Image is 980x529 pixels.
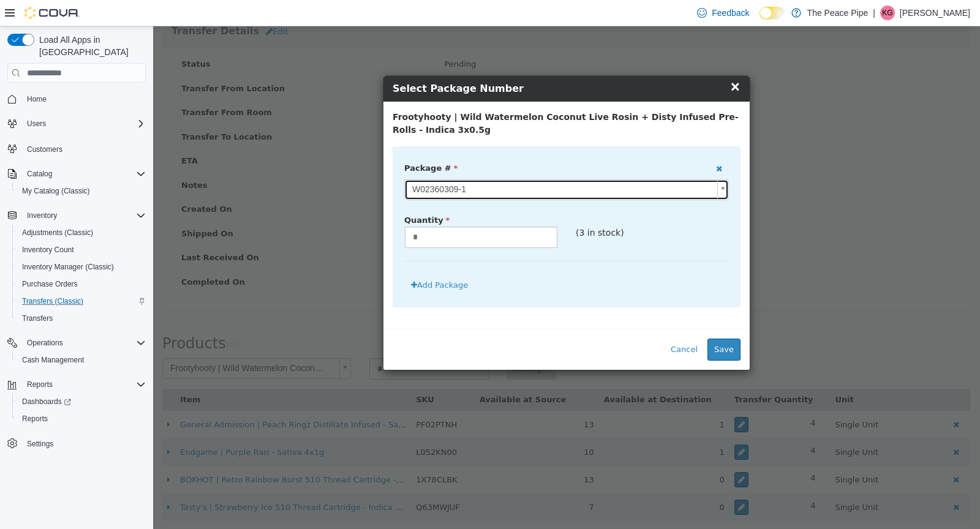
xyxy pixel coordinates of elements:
span: Operations [22,336,146,350]
input: Dark Mode [759,7,785,20]
span: My Catalog (Classic) [17,184,146,198]
button: Cash Management [12,351,151,369]
button: Home [2,90,151,108]
span: Users [27,119,46,129]
a: Customers [22,142,67,157]
button: Catalog [2,165,151,182]
span: × [576,53,587,67]
span: Operations [27,338,63,348]
button: Transfers (Classic) [12,293,151,310]
a: My Catalog (Classic) [17,184,95,198]
button: Users [2,115,151,132]
button: Save [554,312,587,334]
a: Inventory Count [17,242,79,257]
span: Package # [251,137,304,146]
p: [PERSON_NAME] [900,6,970,20]
p: (3 in stock) [423,200,576,213]
a: Dashboards [12,393,151,410]
span: Transfers [22,313,53,323]
a: Adjustments (Classic) [17,225,98,240]
a: Purchase Orders [17,277,83,291]
span: Inventory Manager (Classic) [22,262,114,272]
button: Catalog [22,167,57,181]
button: Purchase Orders [12,276,151,293]
button: Transfers [12,310,151,327]
span: Cash Management [22,355,84,365]
span: Load All Apps in [GEOGRAPHIC_DATA] [34,34,146,58]
span: Transfers [17,311,146,326]
button: Operations [22,336,68,350]
button: Inventory [22,208,62,223]
a: Home [22,92,51,107]
span: Reports [22,414,48,424]
span: Cash Management [17,353,146,367]
a: Transfers [17,311,58,326]
button: Operations [2,334,151,351]
img: Cova [24,7,80,19]
span: Inventory Count [17,242,146,257]
a: Reports [17,411,53,426]
button: Adjustments (Classic) [12,224,151,241]
a: Cash Management [17,353,89,367]
span: Adjustments (Classic) [22,228,93,238]
button: Customers [2,140,151,157]
span: Feedback [712,7,749,19]
button: Reports [12,410,151,427]
button: Cancel [511,312,551,334]
span: Dark Mode [759,20,760,20]
span: W02360309-1 [252,154,559,173]
span: Catalog [27,169,52,179]
nav: Complex example [7,85,146,484]
span: Adjustments (Classic) [17,225,146,240]
span: My Catalog (Classic) [22,186,90,196]
span: Dashboards [17,394,146,409]
button: Inventory Count [12,241,151,258]
button: Settings [2,435,151,452]
span: Reports [27,380,53,389]
span: Catalog [22,167,146,181]
span: Settings [22,436,146,451]
button: My Catalog (Classic) [12,182,151,200]
span: Quantity [251,189,296,198]
span: Home [27,94,47,104]
span: Customers [22,141,146,156]
button: Users [22,116,51,131]
span: Settings [27,439,53,449]
span: Inventory [27,211,57,220]
button: Inventory Manager (Classic) [12,258,151,276]
h4: Select Package Number [239,55,587,70]
a: Dashboards [17,394,76,409]
span: KG [882,6,892,20]
span: Users [22,116,146,131]
a: Settings [22,437,58,451]
span: Reports [17,411,146,426]
span: Dashboards [22,397,71,407]
span: Purchase Orders [22,279,78,289]
span: Inventory Count [22,245,74,255]
button: Add Package [251,248,322,270]
p: The Peace Pipe [807,6,869,20]
a: Feedback [692,1,754,25]
label: Frootyhooty | Wild Watermelon Coconut Live Rosin + Disty Infused Pre-Rolls - Indica 3x0.5g [239,84,587,110]
a: Transfers (Classic) [17,294,88,309]
span: Home [22,91,146,107]
span: Transfers (Classic) [22,296,83,306]
span: Reports [22,377,146,392]
span: Inventory Manager (Classic) [17,260,146,274]
span: Inventory [22,208,146,223]
button: Inventory [2,207,151,224]
p: | [873,6,875,20]
span: Transfers (Classic) [17,294,146,309]
button: Reports [22,377,58,392]
span: Purchase Orders [17,277,146,291]
div: Katie Gordon [880,6,895,20]
a: Inventory Manager (Classic) [17,260,119,274]
button: Reports [2,376,151,393]
span: Customers [27,144,62,154]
